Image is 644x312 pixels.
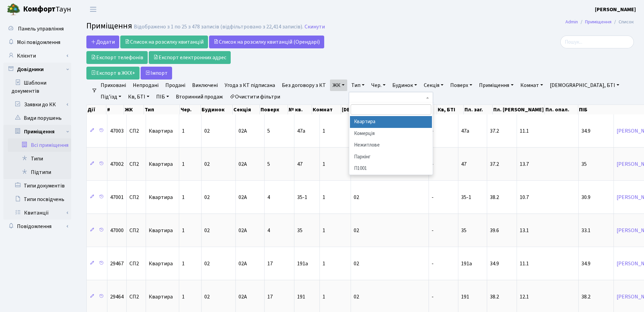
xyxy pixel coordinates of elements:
[520,227,529,234] span: 13.1
[354,194,359,201] span: 02
[341,105,410,114] th: [DEMOGRAPHIC_DATA], БТІ
[182,260,185,267] span: 1
[432,227,434,234] span: -
[3,76,71,98] a: Шаблони документів
[98,91,124,103] a: Під'їзд
[7,3,20,16] img: logo.png
[464,105,492,114] th: Пл. заг.
[238,160,247,168] span: 02А
[3,36,71,49] a: Мої повідомлення
[461,260,472,267] span: 191а
[204,194,210,201] span: 02
[149,261,176,266] span: Квартира
[204,127,210,135] span: 02
[581,293,590,300] span: 38.2
[520,160,529,168] span: 13.7
[3,49,71,63] a: Клієнти
[518,80,546,91] a: Комнат
[288,105,312,114] th: № кв.
[180,105,201,114] th: Чер.
[173,91,226,103] a: Вторинний продаж
[369,80,388,91] a: Чер.
[8,165,71,179] a: Підтипи
[545,105,578,114] th: Пл. опал.
[490,260,499,267] span: 34.9
[323,227,325,234] span: 1
[129,161,143,167] span: СП2
[23,4,56,15] b: Комфорт
[129,195,143,200] span: СП2
[149,195,176,200] span: Квартира
[204,293,210,300] span: 02
[204,227,210,234] span: 02
[238,293,247,300] span: 02А
[267,293,273,300] span: 17
[86,36,119,48] a: Додати
[129,261,143,266] span: СП2
[476,80,516,91] a: Приміщення
[209,36,324,48] a: Список на розсилку квитанцій (Орендарі)
[8,138,71,152] a: Всі приміщення
[305,24,325,30] a: Скинути
[323,293,325,300] span: 1
[490,293,499,300] span: 38.2
[461,160,466,168] span: 47
[149,228,176,233] span: Квартира
[432,293,434,300] span: -
[23,4,71,15] span: Таун
[312,105,341,114] th: Комнат
[432,260,434,267] span: -
[448,80,475,91] a: Поверх
[144,105,180,114] th: Тип
[110,160,124,168] span: 47002
[18,25,64,32] span: Панель управління
[267,227,270,234] span: 4
[297,293,305,300] span: 191
[581,160,587,168] span: 35
[490,194,499,201] span: 38.2
[565,18,578,25] a: Admin
[297,260,308,267] span: 191а
[3,111,71,125] a: Види порушень
[350,128,432,140] li: Комерція
[490,127,499,135] span: 37.2
[238,227,247,234] span: 02А
[124,105,144,114] th: ЖК
[297,227,303,234] span: 35
[149,51,231,64] a: Експорт електронних адрес
[437,105,464,114] th: Кв, БТІ
[490,160,499,168] span: 37.2
[182,293,185,300] span: 1
[323,160,325,168] span: 1
[130,80,161,91] a: Непродані
[110,127,124,135] span: 47003
[330,80,347,91] a: ЖК
[323,260,325,267] span: 1
[490,227,499,234] span: 39.6
[461,227,466,234] span: 35
[17,39,60,46] span: Мої повідомлення
[3,220,71,233] a: Повідомлення
[222,80,278,91] a: Угода з КТ підписана
[238,127,247,135] span: 02А
[110,227,124,234] span: 47000
[182,194,185,201] span: 1
[8,152,71,165] a: Типи
[98,80,129,91] a: Приховані
[149,161,176,167] span: Квартира
[87,105,106,114] th: Дії
[350,151,432,163] li: Паркінг
[267,260,273,267] span: 17
[129,128,143,134] span: СП2
[354,260,359,267] span: 02
[267,160,270,168] span: 5
[227,91,283,103] a: Очистити фільтри
[581,260,590,267] span: 34.9
[432,194,434,201] span: -
[182,160,185,168] span: 1
[3,63,71,76] a: Довідники
[421,80,446,91] a: Секція
[120,36,208,48] a: Список на розсилку квитанцій
[3,193,71,206] a: Типи посвідчень
[110,260,124,267] span: 29467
